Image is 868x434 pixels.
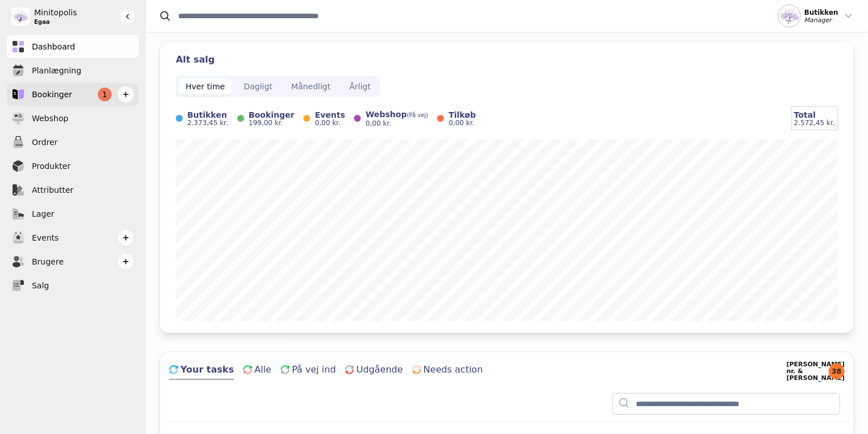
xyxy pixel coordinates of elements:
button: Gør sidebaren større eller mindre [121,10,134,23]
div: Årligt [349,81,371,92]
span: Udgående [356,363,403,377]
a: Webshop [7,107,139,130]
div: Manager [804,17,838,24]
div: 38 [829,363,845,379]
div: Butikken [187,109,228,121]
button: Månedligt [282,76,340,97]
div: Dagligt [244,81,272,92]
button: Your tasks [169,363,234,380]
div: Tilkøb [449,109,476,121]
span: Brugere [32,256,64,268]
div: Månedligt [291,81,331,92]
button: Årligt [340,76,381,97]
span: Needs action [423,363,483,377]
span: Bookinger [32,89,72,101]
a: Planlægning [7,59,139,82]
div: Butikken [804,8,838,17]
div: Events [315,109,345,121]
a: Ordrer [7,131,139,154]
a: Dashboard [7,35,139,58]
a: Bookinger1 [7,83,139,106]
div: 0,00 kr. [365,119,428,128]
button: På vej ind [281,363,336,380]
span: [PERSON_NAME] nr. & [PERSON_NAME] [787,361,826,382]
span: 1 [98,88,112,101]
span: Salg [32,280,49,292]
div: 2.572,45 kr. [794,118,835,127]
span: Planlægning [32,65,81,77]
div: Hver time [186,81,225,92]
a: Events [7,226,139,249]
span: Webshop [32,113,68,125]
span: På vej ind [292,363,336,377]
a: Brugere [7,250,139,273]
div: 2.373,45 kr. [187,118,228,127]
span: Attributter [32,184,73,196]
button: Hver time [176,76,235,97]
button: Udgående [345,363,403,380]
span: Produkter [32,160,71,172]
a: Produkter [7,155,139,177]
div: 0,00 kr. [315,118,345,127]
div: 0,00 kr. [449,118,476,127]
div: Total [794,109,835,121]
div: Webshop [365,109,428,121]
span: Events [32,232,59,244]
span: Ordrer [32,137,57,148]
button: Dagligt [235,76,282,97]
div: Alt salg [176,53,838,67]
button: Needs action [412,363,483,380]
span: Lager [32,208,55,220]
span: Alle [254,363,271,377]
div: Bookinger [249,109,294,121]
span: (På vej) [407,112,429,118]
a: Attributter [7,179,139,201]
a: Salg [7,274,139,297]
button: ButikkenManager [778,5,854,27]
div: 199,00 kr. [249,118,294,127]
span: Dashboard [32,41,75,53]
span: Your tasks [180,363,234,377]
button: Alle [243,363,271,380]
a: Lager [7,202,139,225]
